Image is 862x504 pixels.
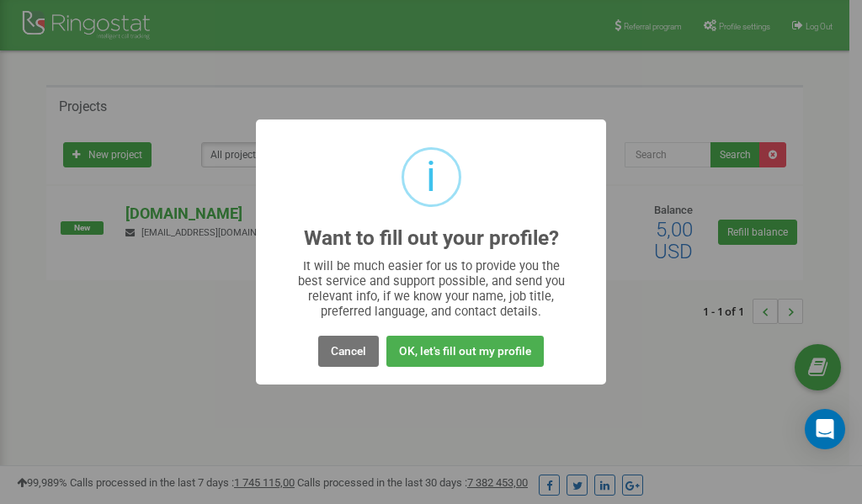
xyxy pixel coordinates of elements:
[426,150,436,204] div: i
[318,336,379,367] button: Cancel
[290,258,573,319] div: It will be much easier for us to provide you the best service and support possible, and send you ...
[805,409,845,449] div: Open Intercom Messenger
[386,336,544,367] button: OK, let's fill out my profile
[304,227,559,250] h2: Want to fill out your profile?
